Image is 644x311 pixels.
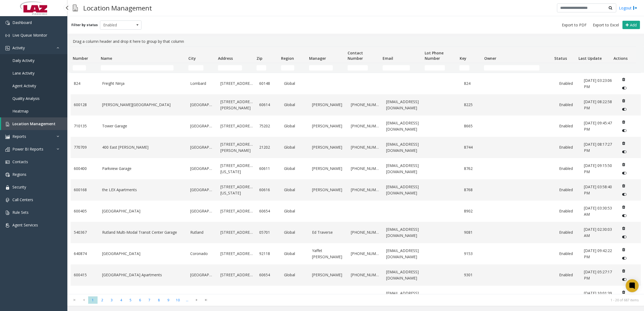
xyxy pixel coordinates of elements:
[102,208,184,214] a: [GEOGRAPHIC_DATA]
[579,56,602,61] span: Last Update
[619,203,628,211] button: Delete
[284,208,306,214] a: Global
[309,65,333,71] input: Manager Filter
[12,121,56,126] span: Location Management
[584,99,613,111] a: [DATE] 08:22:58 PM
[220,99,253,111] a: [STREET_ADDRESS][PERSON_NAME]
[386,290,422,302] a: [EMAIL_ADDRESS][DOMAIN_NAME]
[584,141,613,153] a: [DATE] 08:17:27 PM
[351,251,380,257] a: [PHONE_NUMBER]
[460,56,466,61] span: Key
[619,254,629,263] button: Disable
[619,75,628,84] button: Delete
[312,102,344,108] a: [PERSON_NAME]
[619,139,628,148] button: Delete
[126,296,135,304] span: Page 5
[619,181,628,190] button: Delete
[102,144,184,150] a: 400 East [PERSON_NAME]
[309,56,326,61] span: Manager
[102,293,184,299] a: Edgewater Garage
[284,272,306,278] a: Global
[559,229,577,235] a: Enabled
[351,187,380,193] a: [PHONE_NUMBER]
[383,56,393,61] span: Email
[284,81,306,86] a: Global
[220,141,253,153] a: [STREET_ADDRESS][PERSON_NAME]
[173,296,182,304] span: Page 10
[81,1,155,15] h3: Location Management
[12,71,34,76] span: Lane Activity
[220,81,253,86] a: [STREET_ADDRESS]
[107,296,116,304] span: Page 3
[74,166,96,172] a: 600400
[584,248,612,259] span: [DATE] 09:42:22 PM
[552,63,576,73] td: Status Filter
[190,208,214,214] a: [GEOGRAPHIC_DATA]
[88,296,98,304] span: Page 1
[559,272,577,278] a: Enabled
[386,184,422,196] a: [EMAIL_ADDRESS][DOMAIN_NAME]
[348,50,363,61] span: Contact Number
[5,211,10,215] img: 'icon'
[584,120,612,131] span: [DATE] 09:45:47 PM
[464,81,482,86] a: 824
[619,267,628,275] button: Delete
[584,248,613,260] a: [DATE] 09:42:22 PM
[1,117,67,130] a: Location Management
[284,166,306,172] a: Global
[98,296,107,304] span: Page 2
[284,123,306,129] a: Global
[102,166,184,172] a: Parkview Garage
[74,102,96,108] a: 600128
[380,63,423,73] td: Email Filter
[254,63,279,73] td: Zip Filter
[386,99,422,111] a: [EMAIL_ADDRESS][DOMAIN_NAME]
[464,123,482,129] a: 8665
[386,226,422,239] a: [EMAIL_ADDRESS][DOMAIN_NAME]
[464,208,482,214] a: 8902
[154,296,164,304] span: Page 8
[559,208,577,214] a: Enabled
[351,102,380,108] a: [PHONE_NUMBER]
[584,269,612,280] span: [DATE] 05:27:17 PM
[5,21,10,25] img: 'icon'
[190,187,214,193] a: [GEOGRAPHIC_DATA]
[584,184,612,195] span: [DATE] 03:58:40 PM
[559,144,577,150] a: Enabled
[74,251,96,257] a: 640874
[351,144,380,150] a: [PHONE_NUMBER]
[559,251,577,257] a: Enabled
[425,65,445,71] input: Lot Phone Number Filter
[214,298,639,302] kendo-pager-info: 1 - 20 of 687 items
[630,22,637,27] span: Add
[284,187,306,193] a: Global
[74,229,96,235] a: 540367
[5,46,10,50] img: 'icon'
[12,222,38,228] span: Agent Services
[74,144,96,150] a: 770709
[284,293,306,299] a: Global
[218,56,233,61] span: Address
[345,63,380,73] td: Contact Number Filter
[464,144,482,150] a: 8744
[611,63,636,73] td: Actions Filter
[190,229,214,235] a: Rutland
[257,65,266,71] input: Zip Filter
[619,224,628,233] button: Delete
[312,248,344,260] a: Yaffet [PERSON_NAME]
[5,198,10,202] img: 'icon'
[619,169,629,177] button: Disable
[135,296,145,304] span: Page 6
[5,185,10,190] img: 'icon'
[351,293,380,299] a: [PHONE_NUMBER]
[216,63,254,73] td: Address Filter
[281,56,294,61] span: Region
[312,229,344,235] a: Ed Traverse
[102,272,184,278] a: [GEOGRAPHIC_DATA] Apartments
[593,22,619,28] span: Export to Excel
[619,233,629,241] button: Disable
[186,63,216,73] td: City Filter
[193,298,200,302] span: Go to the next page
[584,120,613,132] a: [DATE] 09:45:47 PM
[5,173,10,177] img: 'icon'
